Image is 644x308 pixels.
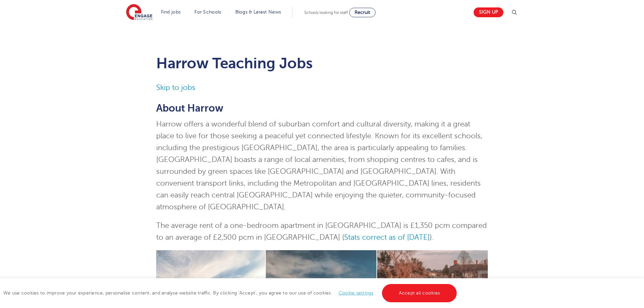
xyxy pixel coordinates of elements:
a: Cookie settings [339,290,374,295]
span: Recruit [355,10,370,15]
b: About Harrow [156,102,223,114]
a: Find jobs [161,9,181,15]
a: Accept all cookies [382,284,457,302]
span: We use cookies to improve your experience, personalise content, and analyse website traffic. By c... [3,290,458,295]
a: Stats correct as of [DATE] [344,233,430,241]
a: For Schools [194,9,221,15]
a: Blogs & Latest News [235,9,281,15]
img: Engage Education [126,4,152,21]
a: Sign up [474,7,503,17]
a: Recruit [349,8,376,17]
span: Schools looking for staff [304,10,348,15]
span: The average rent of a one-bedroom apartment in [GEOGRAPHIC_DATA] is £1,350 pcm compared to an ave... [156,221,487,241]
a: Skip to jobs [156,84,195,92]
p: Harrow offers a wonderful blend of suburban comfort and cultural diversity, making it a great pla... [156,118,488,213]
h1: Harrow Teaching Jobs [156,55,488,72]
